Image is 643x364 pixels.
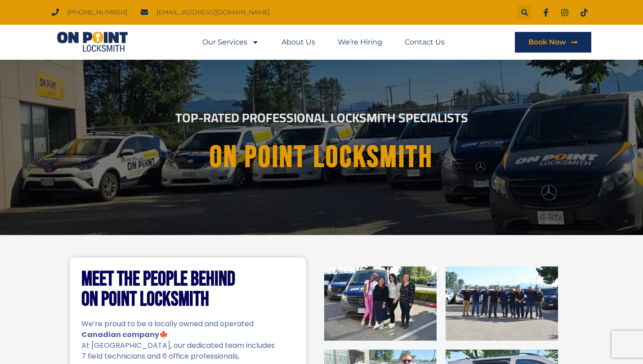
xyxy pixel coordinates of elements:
h1: On point Locksmith [79,141,564,174]
nav: Menu [202,32,445,53]
p: 🍁 At [GEOGRAPHIC_DATA], our dedicated team includes [81,329,295,351]
a: Contact Us [405,32,445,53]
h2: Top-Rated Professional Locksmith Specialists [71,111,572,124]
h2: Meet the People Behind On Point Locksmith [81,269,295,310]
span: [PHONE_NUMBER] [65,6,127,18]
img: On Point Locksmith Port Coquitlam, BC 2 [446,266,558,341]
img: On Point Locksmith Port Coquitlam, BC 1 [324,266,437,341]
div: Search [518,5,531,19]
a: About Us [281,32,315,53]
strong: Canadian company [81,329,159,340]
a: Our Services [202,32,259,53]
span: [EMAIL_ADDRESS][DOMAIN_NAME] [154,6,270,18]
p: We’re proud to be a locally owned and operated [81,319,295,329]
p: 7 field technicians and 6 office professionals, [81,351,295,362]
span: Book Now [528,39,566,46]
a: We’re Hiring [338,32,382,53]
a: Book Now [515,32,591,53]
